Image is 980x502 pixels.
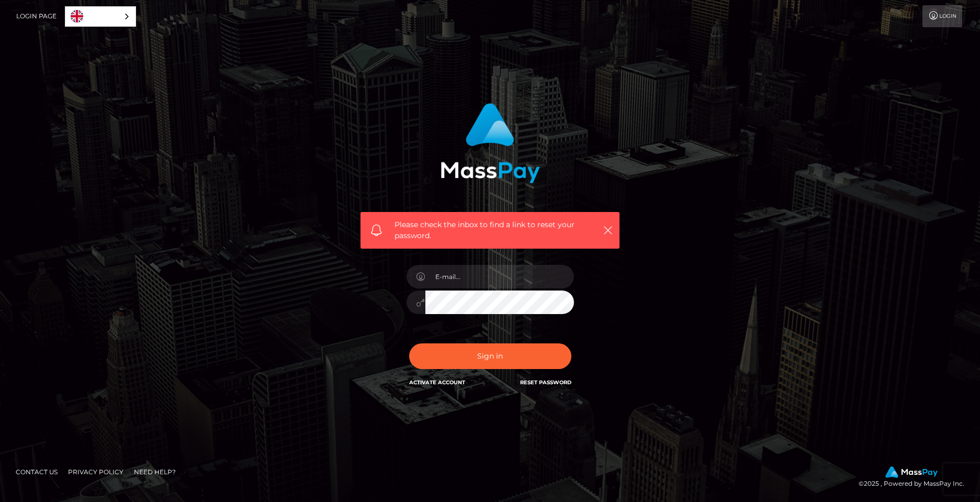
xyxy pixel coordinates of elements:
[65,6,136,27] aside: Language selected: English
[395,219,585,241] span: Please check the inbox to find a link to reset your password.
[859,466,972,489] div: © 2025 , Powered by MassPay Inc.
[16,5,57,27] a: Login Page
[64,464,128,480] a: Privacy Policy
[441,103,540,183] img: MassPay Login
[65,6,136,27] div: Language
[520,379,571,386] a: Reset Password
[425,265,574,288] input: E-mail...
[65,7,136,26] a: English
[409,379,465,386] a: Activate Account
[409,343,571,369] button: Sign in
[12,464,62,480] a: Contact Us
[922,5,962,27] a: Login
[885,466,938,478] img: MassPay
[130,464,180,480] a: Need Help?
